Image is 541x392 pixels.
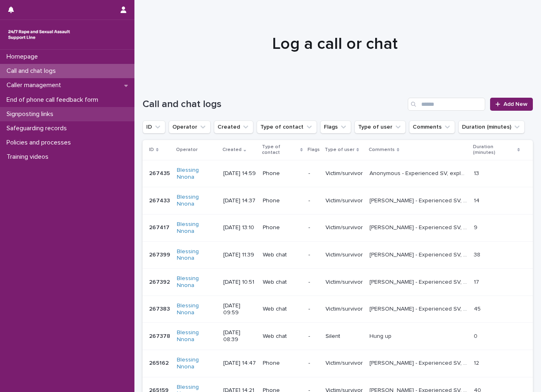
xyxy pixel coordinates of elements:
p: 267435 [149,169,172,177]
tr: 265162265162 Blessing Nnona [DATE] 14:47Phone-Victim/survivor[PERSON_NAME] - Experienced SV, expl... [143,350,533,377]
tr: 267378267378 Blessing Nnona [DATE] 08:39Web chat-SilentHung upHung up 00 [143,323,533,350]
p: Policies and processes [3,139,77,147]
p: Web chat [263,333,302,340]
p: Training videos [3,153,55,161]
p: 0 [474,331,479,340]
p: 267383 [149,304,172,313]
button: Type of user [354,120,406,134]
p: - [308,252,319,258]
p: - [308,306,319,313]
a: Blessing Nnona [177,194,217,208]
tr: 267392267392 Blessing Nnona [DATE] 10:51Web chat-Victim/survivor[PERSON_NAME] - Experienced SV, e... [143,269,533,296]
tr: 267435267435 Blessing Nnona [DATE] 14:59Phone-Victim/survivorAnonymous - Experienced SV, explored... [143,160,533,187]
p: 267392 [149,277,172,286]
p: 45 [474,304,482,313]
p: [DATE] 11:39 [223,252,257,258]
p: Victim/survivor [325,197,363,204]
a: Blessing Nnona [177,167,217,181]
p: - [308,224,319,231]
a: Blessing Nnona [177,248,217,262]
p: Web chat [263,279,302,286]
p: - [308,197,319,204]
img: rhQMoQhaT3yELyF149Cw [7,26,72,43]
p: Victim/survivor [325,306,363,313]
p: Victim/survivor [325,252,363,258]
p: [DATE] 14:59 [223,170,257,177]
p: Harry - Experienced SV, explored feelings, provided emotional support, mentioned explored counsel... [369,196,469,204]
p: Safeguarding records [3,125,73,132]
p: - [308,333,319,340]
p: Web chat [263,252,302,258]
p: 267378 [149,331,172,340]
a: Blessing Nnona [177,221,217,235]
input: Search [408,98,485,111]
tr: 267399267399 Blessing Nnona [DATE] 11:39Web chat-Victim/survivor[PERSON_NAME] - Experienced SV, e... [143,241,533,269]
p: Hannah - Experienced SV, explored feelings, provided emotional support, empowered, explored options. [369,358,469,367]
p: Flags [308,145,320,154]
p: - [308,360,319,367]
p: ID [149,145,154,154]
p: Victim/survivor [325,360,363,367]
a: Blessing Nnona [177,329,217,343]
p: [DATE] 10:51 [223,279,257,286]
a: Add New [490,98,533,111]
button: Comments [409,120,455,134]
p: Victim/survivor [325,224,363,231]
p: 267433 [149,196,172,204]
p: Phone [263,360,302,367]
p: 9 [474,223,479,231]
p: Duration (minutes) [473,142,515,158]
p: 12 [474,358,481,367]
p: Phone [263,224,302,231]
p: [DATE] 09:59 [223,302,257,316]
p: 38 [474,250,482,258]
p: Kristy - Experienced SV, explored feelings, provided emotional support, empowered, explored optio... [369,304,469,313]
p: Signposting links [3,110,60,118]
p: Fay - Experienced SV, explored feelings, provided emotional support, empowered, mentioned explori... [369,277,469,286]
tr: 267417267417 Blessing Nnona [DATE] 13:10Phone-Victim/survivor[PERSON_NAME] - Experienced SV, expl... [143,214,533,241]
p: End of phone call feedback form [3,96,105,104]
span: Add New [504,101,528,107]
p: Comments [369,145,395,154]
h1: Call and chat logs [143,99,405,110]
tr: 267383267383 Blessing Nnona [DATE] 09:59Web chat-Victim/survivor[PERSON_NAME] - Experienced SV, e... [143,296,533,323]
p: Hung up [369,331,393,340]
p: Silent [325,333,363,340]
p: Type of contact [262,142,298,158]
p: Victim/survivor [325,279,363,286]
tr: 267433267433 Blessing Nnona [DATE] 14:37Phone-Victim/survivor[PERSON_NAME] - Experienced SV, expl... [143,187,533,215]
button: Type of contact [257,120,317,134]
a: Blessing Nnona [177,357,217,370]
button: ID [143,120,165,134]
p: 17 [474,277,481,286]
p: [DATE] 08:39 [223,329,257,343]
p: 14 [474,196,481,204]
button: Created [214,120,253,134]
p: [DATE] 14:37 [223,197,257,204]
button: Flags [320,120,351,134]
p: Type of user [325,145,354,154]
p: Anonymous - Experienced SV, explored feelings, provided emotional support, empowered. [369,169,469,177]
p: [DATE] 14:47 [223,360,257,367]
p: Caller management [3,81,68,89]
p: Operator [176,145,198,154]
p: 265162 [149,358,170,367]
p: Phone [263,170,302,177]
button: Operator [169,120,211,134]
p: Call and chat logs [3,67,62,75]
p: 13 [474,169,481,177]
p: - [308,170,319,177]
p: [DATE] 13:10 [223,224,257,231]
button: Duration (minutes) [458,120,525,134]
p: Victim/survivor [325,170,363,177]
p: Homepage [3,53,44,61]
p: Web chat [263,306,302,313]
a: Blessing Nnona [177,302,217,316]
a: Blessing Nnona [177,275,217,289]
p: - [308,279,319,286]
h1: Log a call or chat [143,34,527,54]
p: 267417 [149,223,171,231]
p: Diana - Experienced SV, explored feelings, provided emotional support, empowered. [369,223,469,231]
p: Phone [263,197,302,204]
